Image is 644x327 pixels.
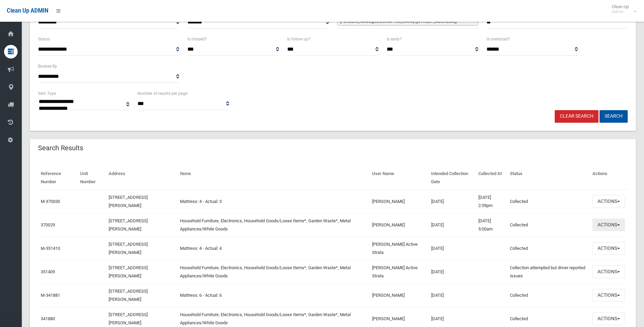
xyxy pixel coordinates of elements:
[428,190,476,213] td: [DATE]
[592,219,625,231] button: Actions
[187,35,207,43] label: Is missed?
[109,265,148,278] a: [STREET_ADDRESS][PERSON_NAME]
[507,213,590,237] td: Collected
[476,166,507,190] th: Collected At
[592,312,625,325] button: Actions
[177,213,369,237] td: Household Furniture, Electronics, Household Goods/Loose Items*, Garden Waste*, Metal Appliances/W...
[476,213,507,237] td: [DATE] 5:00am
[507,260,590,283] td: Collection attempted but driver reported issues
[428,260,476,283] td: [DATE]
[177,237,369,260] td: Mattress: 4 - Actual: 4
[137,90,187,97] label: Number of results per page
[38,90,56,97] label: Item Type
[41,269,55,274] a: 351409
[41,222,55,227] a: 370029
[507,166,590,190] th: Status
[109,312,148,325] a: [STREET_ADDRESS][PERSON_NAME]
[428,283,476,307] td: [DATE]
[428,213,476,237] td: [DATE]
[38,166,77,190] th: Reference Number
[486,35,510,43] label: Is oversized?
[507,283,590,307] td: Collected
[612,9,629,14] small: Admin
[41,199,60,204] a: M-370030
[590,166,628,190] th: Actions
[592,195,625,208] button: Actions
[109,218,148,231] a: [STREET_ADDRESS][PERSON_NAME]
[507,190,590,213] td: Collected
[177,190,369,213] td: Mattress: 4 - Actual: 3
[369,283,428,307] td: [PERSON_NAME]
[41,316,55,321] a: 341880
[7,7,48,14] span: Clean Up ADMIN
[287,35,310,43] label: Is follow up?
[369,213,428,237] td: [PERSON_NAME]
[109,195,148,208] a: [STREET_ADDRESS][PERSON_NAME]
[608,4,636,14] span: Clean Up
[369,237,428,260] td: [PERSON_NAME] Active Strata
[41,293,60,298] a: M-341881
[177,260,369,283] td: Household Furniture, Electronics, Household Goods/Loose Items*, Garden Waste*, Metal Appliances/W...
[41,246,60,251] a: M-351410
[38,63,57,70] label: Booked By
[38,35,50,43] label: Status
[428,166,476,190] th: Intended Collection Date
[476,190,507,213] td: [DATE] 2:39pm
[369,260,428,283] td: [PERSON_NAME] Active Strata
[30,141,91,155] header: Search Results
[600,110,628,123] button: Search
[507,237,590,260] td: Collected
[387,35,402,43] label: Is early?
[555,110,599,123] a: Clear Search
[592,265,625,278] button: Actions
[369,166,428,190] th: User Name
[177,283,369,307] td: Mattress: 6 - Actual: 6
[428,237,476,260] td: [DATE]
[109,242,148,255] a: [STREET_ADDRESS][PERSON_NAME]
[109,289,148,302] a: [STREET_ADDRESS][PERSON_NAME]
[592,289,625,302] button: Actions
[77,166,106,190] th: Unit Number
[369,190,428,213] td: [PERSON_NAME]
[177,166,369,190] th: Items
[106,166,177,190] th: Address
[592,242,625,255] button: Actions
